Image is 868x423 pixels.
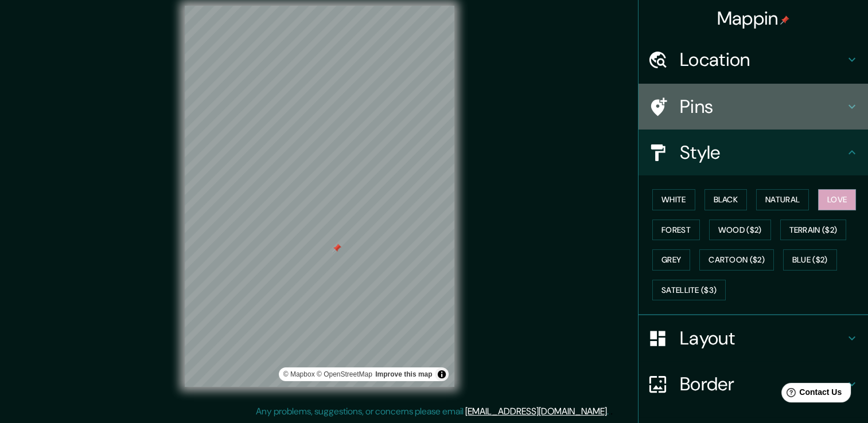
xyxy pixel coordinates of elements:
[435,367,449,381] button: Toggle attribution
[639,315,868,361] div: Layout
[652,220,700,241] button: Forest
[639,361,868,407] div: Border
[283,370,315,378] a: Mapbox
[717,7,790,30] h4: Mappin
[780,15,789,25] img: pin-icon.png
[185,6,454,387] canvas: Map
[680,141,845,164] h4: Style
[818,189,856,210] button: Love
[465,405,607,417] a: [EMAIL_ADDRESS][DOMAIN_NAME]
[609,405,610,418] div: .
[704,189,748,210] button: Black
[639,130,868,175] div: Style
[652,280,726,301] button: Satellite ($3)
[256,405,609,418] p: Any problems, suggestions, or concerns please email .
[639,84,868,130] div: Pins
[699,249,774,271] button: Cartoon ($2)
[680,48,845,71] h4: Location
[780,220,847,241] button: Terrain ($2)
[375,370,432,378] a: Map feedback
[639,37,868,83] div: Location
[709,220,771,241] button: Wood ($2)
[680,327,845,350] h4: Layout
[652,249,690,271] button: Grey
[783,249,837,271] button: Blue ($2)
[317,370,372,378] a: OpenStreetMap
[652,189,695,210] button: White
[610,405,613,418] div: .
[756,189,809,210] button: Natural
[680,95,845,118] h4: Pins
[766,378,855,410] iframe: Help widget launcher
[680,373,845,395] h4: Border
